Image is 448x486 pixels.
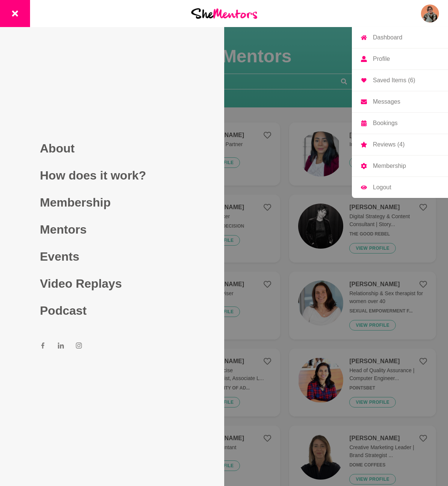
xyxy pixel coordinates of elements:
a: Bookings [352,113,448,134]
p: Reviews (4) [373,142,404,148]
a: Video Replays [40,270,184,297]
a: How does it work? [40,162,184,189]
a: LinkedIn [58,342,64,351]
a: Events [40,243,184,270]
a: Instagram [76,342,82,351]
a: Podcast [40,297,184,324]
p: Saved Items (6) [373,77,415,83]
p: Logout [373,184,391,190]
a: YuliaDashboardProfileSaved Items (6)MessagesBookingsReviews (4)MembershipLogout [421,5,439,23]
a: Dashboard [352,27,448,48]
p: Bookings [373,120,398,126]
img: She Mentors Logo [191,8,257,18]
p: Membership [373,163,406,169]
p: Messages [373,99,400,105]
a: Mentors [40,216,184,243]
a: Profile [352,48,448,69]
p: Dashboard [373,35,402,41]
a: Saved Items (6) [352,70,448,91]
a: Reviews (4) [352,134,448,155]
a: Messages [352,91,448,112]
a: Membership [40,189,184,216]
img: Yulia [421,5,439,23]
a: About [40,135,184,162]
a: Facebook [40,342,46,351]
p: Profile [373,56,390,62]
